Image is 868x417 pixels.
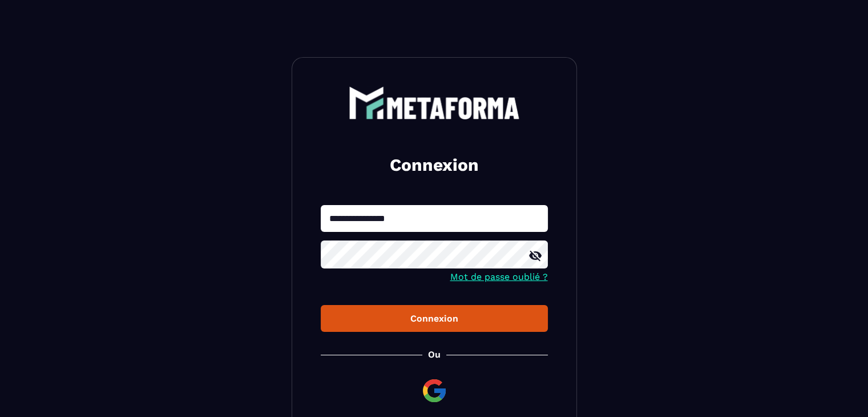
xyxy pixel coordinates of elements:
[330,313,539,324] div: Connexion
[334,154,534,177] h2: Connexion
[321,86,548,119] a: logo
[428,349,441,360] p: Ou
[421,377,448,404] img: google
[349,86,520,119] img: logo
[321,305,548,332] button: Connexion
[450,271,548,282] a: Mot de passe oublié ?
